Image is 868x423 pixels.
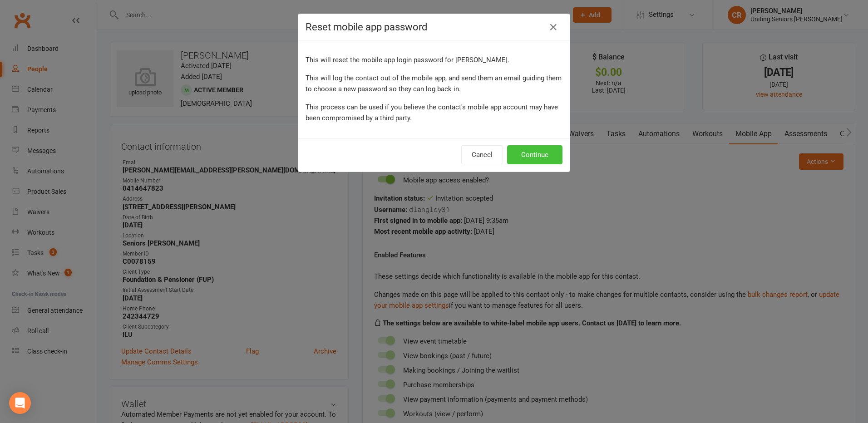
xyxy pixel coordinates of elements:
button: Close [546,20,561,34]
span: This process can be used if you believe the contact's mobile app account may have been compromise... [306,103,558,122]
div: Open Intercom Messenger [9,392,31,414]
span: This will reset the mobile app login password for [PERSON_NAME]. [306,56,509,64]
h4: Reset mobile app password [306,21,562,33]
button: Cancel [461,145,503,164]
button: Continue [507,145,562,164]
span: This will log the contact out of the mobile app, and send them an email guiding them to choose a ... [306,74,562,93]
